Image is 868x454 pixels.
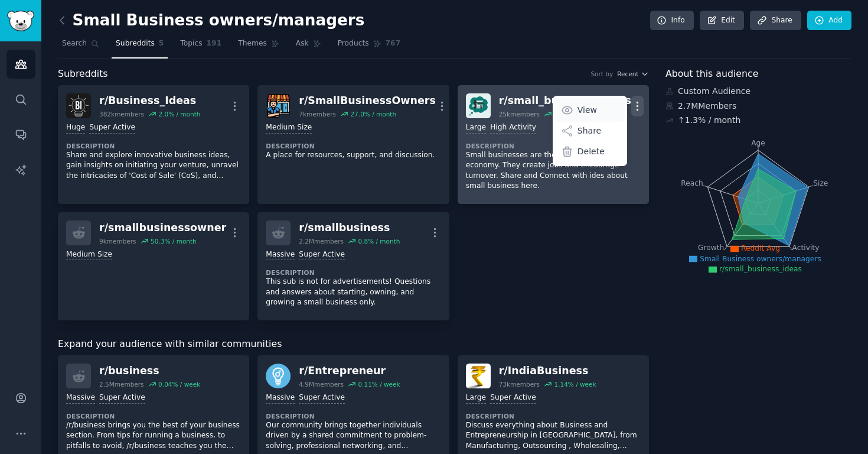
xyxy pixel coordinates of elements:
[499,110,540,118] div: 25k members
[499,380,540,388] div: 73k members
[299,393,345,404] div: Super Active
[741,244,780,252] span: Reddit Avg
[299,110,336,118] div: 7k members
[490,122,536,134] div: High Activity
[554,98,625,122] a: View
[466,420,641,452] p: Discuss everything about Business and Entrepreneurship in [GEOGRAPHIC_DATA], from Manufacturing, ...
[617,70,649,78] button: Recent
[813,179,828,187] tspan: Size
[66,249,112,261] div: Medium Size
[58,85,249,204] a: Business_Ideasr/Business_Ideas382kmembers2.0% / monthHugeSuper ActiveDescriptionShare and explore...
[99,93,200,108] div: r/ Business_Ideas
[466,150,641,192] p: Small businesses are the backbone of the economy. They create jobs and encourage turnover. Share ...
[266,268,440,277] dt: Description
[299,380,344,388] div: 4.9M members
[499,93,631,108] div: r/ small_business_ideas
[62,38,87,49] span: Search
[234,34,283,59] a: Themes
[89,122,135,134] div: Super Active
[176,34,226,59] a: Topics191
[266,277,440,308] p: This sub is not for advertisements! Questions and answers about starting, owning, and growing a s...
[266,150,440,161] p: A place for resources, support, and discussion.
[266,249,295,261] div: Massive
[58,11,364,30] h2: Small Business owners/managers
[665,85,851,98] div: Custom Audience
[207,38,222,49] span: 191
[158,110,200,118] div: 2.0 % / month
[665,100,851,112] div: 2.7M Members
[292,34,325,59] a: Ask
[58,337,282,352] span: Expand your audience with similar communities
[296,38,309,49] span: Ask
[299,249,345,261] div: Super Active
[499,364,596,378] div: r/ IndiaBusiness
[490,393,536,404] div: Super Active
[266,420,440,452] p: Our community brings together individuals driven by a shared commitment to problem-solving, profe...
[750,11,801,31] a: Share
[99,380,144,388] div: 2.5M members
[350,110,396,118] div: 27.0 % / month
[299,93,435,108] div: r/ SmallBusinessOwners
[66,122,85,134] div: Huge
[266,393,295,404] div: Massive
[66,93,91,118] img: Business_Ideas
[151,237,197,245] div: 50.3 % / month
[466,393,486,404] div: Large
[334,34,404,59] a: Products767
[665,67,758,82] span: About this audience
[678,114,740,127] div: ↑ 1.3 % / month
[66,420,241,452] p: /r/business brings you the best of your business section. From tips for running a business, to pi...
[358,237,400,245] div: 0.8 % / month
[466,122,486,134] div: Large
[807,11,851,31] a: Add
[466,142,641,150] dt: Description
[700,11,744,31] a: Edit
[650,11,694,31] a: Info
[681,179,703,187] tspan: Reach
[590,70,613,78] div: Sort by
[466,364,491,388] img: IndiaBusiness
[266,412,440,420] dt: Description
[266,122,312,134] div: Medium Size
[299,364,400,378] div: r/ Entrepreneur
[58,34,103,59] a: Search
[299,220,400,235] div: r/ smallbusiness
[386,38,401,49] span: 767
[158,380,200,388] div: 0.04 % / week
[58,212,249,320] a: r/smallbusinessowner9kmembers50.3% / monthMedium Size
[577,104,597,116] p: View
[99,364,200,378] div: r/ business
[257,85,449,204] a: SmallBusinessOwnersr/SmallBusinessOwners7kmembers27.0% / monthMedium SizeDescriptionA place for r...
[617,70,638,78] span: Recent
[358,380,400,388] div: 0.11 % / week
[66,393,95,404] div: Massive
[159,38,164,49] span: 5
[266,142,440,150] dt: Description
[266,93,291,118] img: SmallBusinessOwners
[112,34,168,59] a: Subreddits5
[7,11,34,31] img: GummySearch logo
[266,364,291,388] img: Entrepreneur
[238,38,267,49] span: Themes
[554,380,596,388] div: 1.14 % / week
[299,237,344,245] div: 2.2M members
[458,85,649,204] a: small_business_ideasr/small_business_ideas25kmembers4.4% / monthViewShareDeleteLargeHigh Activity...
[99,110,144,118] div: 382k members
[466,412,641,420] dt: Description
[577,145,605,158] p: Delete
[577,125,601,137] p: Share
[99,393,145,404] div: Super Active
[58,67,108,82] span: Subreddits
[180,38,202,49] span: Topics
[466,93,491,118] img: small_business_ideas
[116,38,155,49] span: Subreddits
[257,212,449,320] a: r/smallbusiness2.2Mmembers0.8% / monthMassiveSuper ActiveDescriptionThis sub is not for advertise...
[751,139,765,147] tspan: Age
[66,142,241,150] dt: Description
[338,38,369,49] span: Products
[99,237,136,245] div: 9k members
[66,150,241,181] p: Share and explore innovative business ideas, gain insights on initiating your venture, unravel th...
[99,220,226,235] div: r/ smallbusinessowner
[66,412,241,420] dt: Description
[700,255,821,263] span: Small Business owners/managers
